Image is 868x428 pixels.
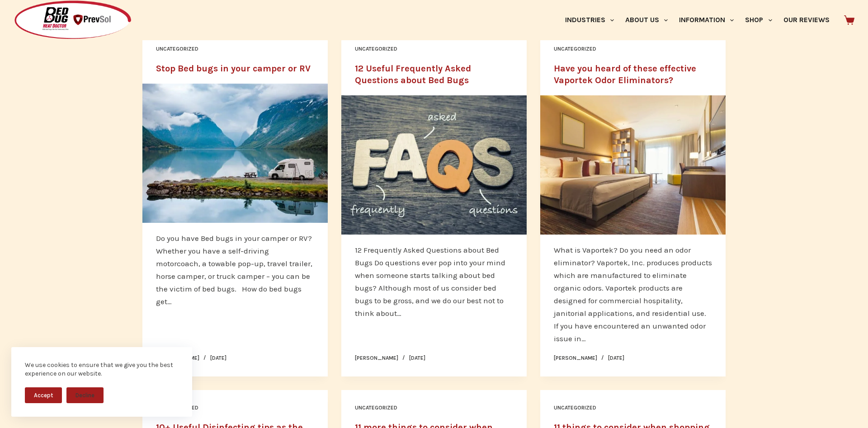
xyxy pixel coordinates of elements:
[25,387,62,403] button: Accept
[156,63,311,74] a: Stop Bed bugs in your camper or RV
[554,355,597,361] a: [PERSON_NAME]
[156,46,198,52] a: Uncategorized
[540,95,726,235] a: Have you heard of these effective Vaportek Odor Eliminators?
[355,46,397,52] a: Uncategorized
[554,46,596,52] a: Uncategorized
[25,361,179,378] div: We use cookies to ensure that we give you the best experience on our website.
[355,355,398,361] a: [PERSON_NAME]
[409,355,425,361] time: [DATE]
[554,404,596,411] a: Uncategorized
[142,84,328,223] a: Stop Bed bugs in your camper or RV
[554,63,696,85] a: Have you heard of these effective Vaportek Odor Eliminators?
[341,95,527,235] a: 12 Useful Frequently Asked Questions about Bed Bugs
[554,244,712,345] p: What is Vaportek? Do you need an odor eliminator? Vaportek, Inc. produces products which are manu...
[608,355,624,361] time: [DATE]
[355,63,471,85] a: 12 Useful Frequently Asked Questions about Bed Bugs
[66,387,104,403] button: Decline
[156,232,314,308] p: Do you have Bed bugs in your camper or RV? Whether you have a self-driving motorcoach, a towable ...
[355,244,513,320] p: 12 Frequently Asked Questions about Bed Bugs Do questions ever pop into your mind when someone st...
[355,404,397,411] a: Uncategorized
[7,4,34,31] button: Open LiveChat chat widget
[210,355,226,361] time: [DATE]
